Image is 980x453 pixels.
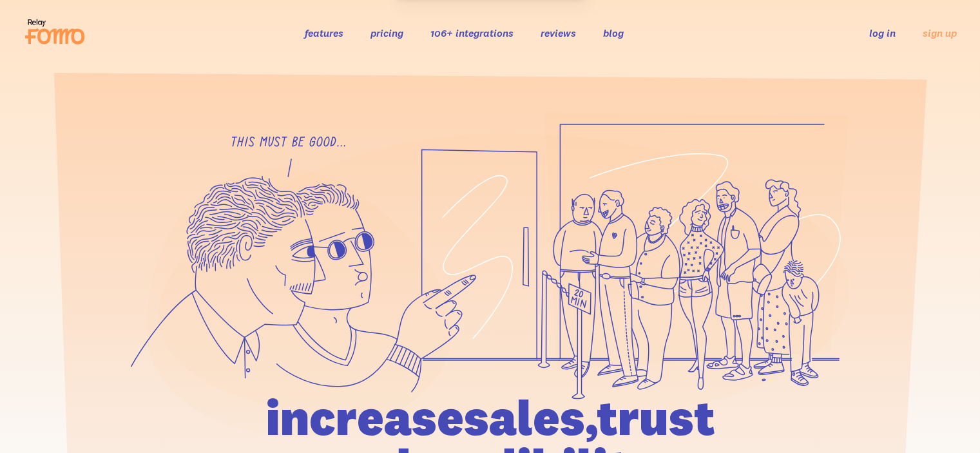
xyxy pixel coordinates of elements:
[305,26,343,39] a: features
[923,26,957,40] a: sign up
[370,26,403,39] a: pricing
[869,26,896,39] a: log in
[430,26,514,39] a: 106+ integrations
[541,26,576,39] a: reviews
[603,26,624,39] a: blog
